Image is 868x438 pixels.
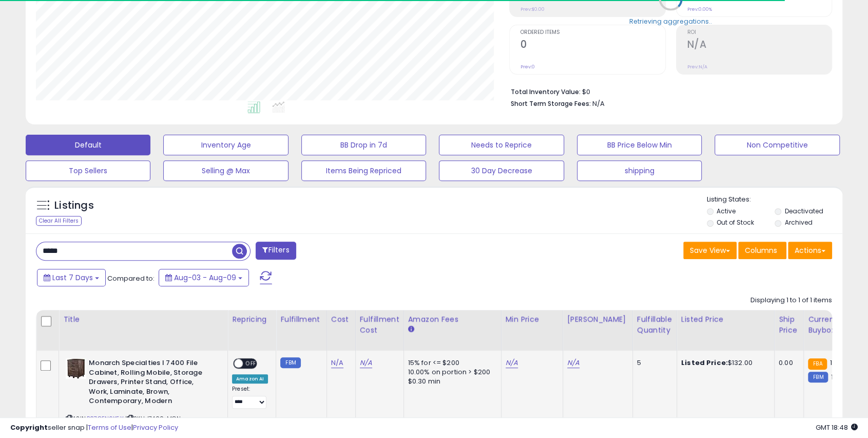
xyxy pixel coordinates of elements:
[681,314,770,325] div: Listed Price
[506,314,558,325] div: Min Price
[439,160,564,181] button: 30 Day Decrease
[707,195,842,205] p: Listing States:
[577,135,702,155] button: BB Price Below Min
[232,374,268,384] div: Amazon AI
[779,358,796,368] div: 0.00
[779,314,799,336] div: Ship Price
[506,358,518,368] a: N/A
[785,207,823,215] label: Deactivated
[89,358,214,409] b: Monarch Specialties I 7400 File Cabinet, Rolling Mobile, Storage Drawers, Printer Stand, Office, ...
[717,207,736,215] label: Active
[243,359,259,368] span: OFF
[256,242,296,260] button: Filters
[125,414,181,423] span: | SKU: I7400-MON
[439,135,564,155] button: Needs to Reprice
[681,358,728,368] b: Listed Price:
[133,423,178,432] a: Privacy Policy
[785,218,813,227] label: Archived
[280,357,300,368] small: FBM
[683,242,737,259] button: Save View
[301,160,426,181] button: Items Being Repriced
[26,160,150,181] button: Top Sellers
[88,423,131,432] a: Terms of Use
[37,269,106,286] button: Last 7 Days
[66,358,86,379] img: 51CAN0zh60L._SL40_.jpg
[408,358,493,368] div: 15% for <= $200
[637,314,672,336] div: Fulfillable Quantity
[808,372,828,382] small: FBM
[408,368,493,377] div: 10.00% on portion > $200
[567,314,628,325] div: [PERSON_NAME]
[26,135,150,155] button: Default
[830,358,840,368] span: 132
[54,198,94,213] h5: Listings
[808,358,827,370] small: FBA
[816,423,858,432] span: 2025-08-17 18:48 GMT
[52,272,93,283] span: Last 7 Days
[637,358,669,368] div: 5
[360,314,399,336] div: Fulfillment Cost
[331,314,351,325] div: Cost
[408,314,497,325] div: Amazon Fees
[629,16,712,26] div: Retrieving aggregations..
[163,160,288,181] button: Selling @ Max
[159,269,249,286] button: Aug-03 - Aug-09
[232,386,268,409] div: Preset:
[10,423,48,432] strong: Copyright
[280,314,322,325] div: Fulfillment
[174,272,236,283] span: Aug-03 - Aug-09
[681,358,766,368] div: $132.00
[567,358,580,368] a: N/A
[10,423,178,433] div: seller snap | |
[717,218,754,227] label: Out of Stock
[63,314,223,325] div: Title
[715,135,839,155] button: Non Competitive
[87,414,124,423] a: B07GFN6X5Y
[738,242,786,259] button: Columns
[750,296,832,305] div: Displaying 1 to 1 of 1 items
[577,160,702,181] button: shipping
[163,135,288,155] button: Inventory Age
[745,245,777,255] span: Columns
[107,273,155,283] span: Compared to:
[788,242,832,259] button: Actions
[408,325,414,334] small: Amazon Fees.
[408,377,493,386] div: $0.30 min
[301,135,426,155] button: BB Drop in 7d
[232,314,272,325] div: Repricing
[331,358,343,368] a: N/A
[36,216,82,226] div: Clear All Filters
[360,358,372,368] a: N/A
[808,314,861,336] div: Current Buybox Price
[831,372,841,382] span: 132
